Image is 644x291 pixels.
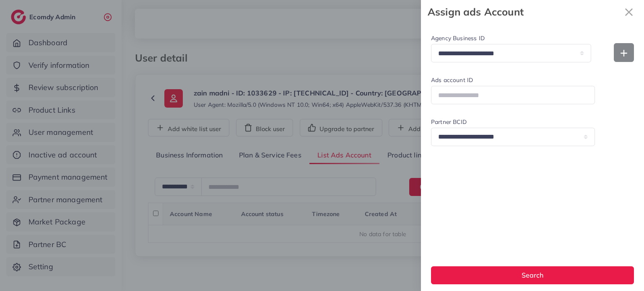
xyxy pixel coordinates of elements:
button: Close [621,3,637,21]
svg: x [621,4,637,21]
label: Agency Business ID [431,34,591,42]
strong: Assign ads Account [428,5,621,19]
label: Partner BCID [431,118,595,126]
span: Search [522,271,543,279]
button: Search [431,266,634,284]
img: Add new [621,50,627,57]
label: Ads account ID [431,76,595,84]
